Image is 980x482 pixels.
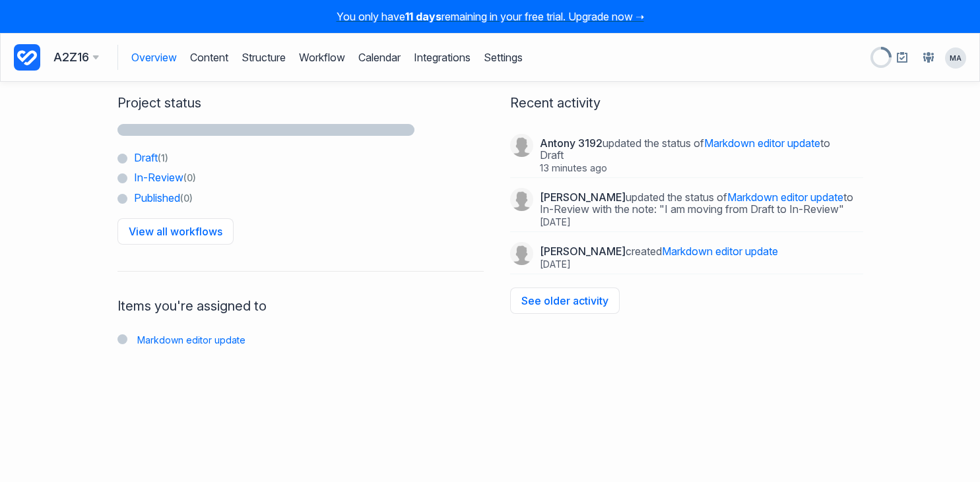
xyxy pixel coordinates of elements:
[117,334,127,344] span: Item status
[299,45,345,70] a: Workflow
[510,162,617,173] span: Oct 08, 2025 at 10:57 AM
[117,298,484,314] h2: Items you're assigned to
[510,242,533,265] img: avatar.png
[540,245,626,258] span: [PERSON_NAME]
[117,167,205,187] a: In-Review(0)
[131,45,177,70] a: Overview
[704,136,820,150] a: Markdown editor update
[510,127,863,162] p: updated the status of to Draft
[510,258,581,270] span: Oct 07, 2025 at 03:54 AM
[510,134,533,157] img: avatar.png
[158,152,168,164] span: (1)
[510,188,533,211] img: avatar.png
[510,95,863,111] h2: Recent activity
[944,47,967,69] button: MA
[190,45,228,70] a: Content
[510,181,863,216] p: updated the status of to In-Review with the note: "I am moving from Draft to In-Review"
[117,218,234,245] a: View all workflows
[117,95,484,111] h2: Project status
[183,172,196,183] span: (0)
[540,191,626,204] span: [PERSON_NAME]
[414,45,471,70] a: Integrations
[405,10,441,23] strong: 11 days
[131,327,245,353] a: Markdown editor update
[117,188,193,208] span: Published
[945,47,966,69] span: MA
[484,45,523,70] a: Settings
[510,287,620,314] a: See older activity
[117,124,414,136] td: Draft: 100%
[117,148,177,167] a: Draft(1)
[540,136,603,150] span: Antony 3192
[662,245,778,258] a: Markdown editor update
[117,148,168,167] span: Draft
[117,167,196,187] span: In-Review
[727,191,843,204] a: Markdown editor update
[510,235,863,258] p: created
[180,193,193,204] span: (0)
[358,45,401,70] a: Calendar
[510,216,581,227] span: Oct 07, 2025 at 03:55 AM
[117,188,201,208] a: Published(0)
[53,48,99,67] button: A2Z16
[242,45,286,70] a: Structure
